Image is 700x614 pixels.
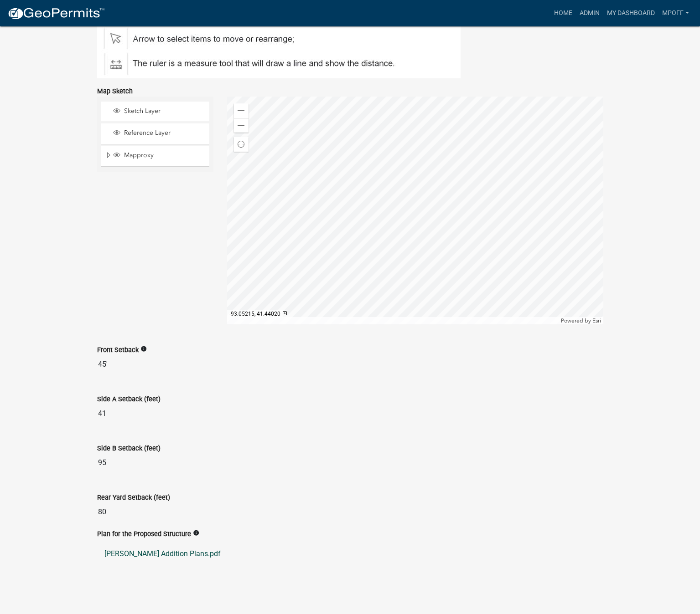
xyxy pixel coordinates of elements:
label: Side B Setback (feet) [97,445,161,452]
a: Admin [576,5,603,22]
span: Mapproxy [122,151,206,159]
div: Mapproxy [112,151,206,160]
label: Plan for the Proposed Structure [97,531,191,537]
label: Rear Yard Setback (feet) [97,495,170,501]
a: [PERSON_NAME] Addition Plans.pdf [97,543,603,565]
i: info [193,530,199,536]
div: Reference Layer [112,129,206,138]
i: info [140,346,147,352]
ul: Layer List [100,99,210,169]
div: Zoom out [234,118,249,133]
div: Zoom in [234,103,249,118]
span: Sketch Layer [122,107,206,115]
li: Reference Layer [101,123,209,144]
a: mpoff [659,5,693,22]
div: Find my location [234,137,249,152]
label: Map Sketch [97,88,133,95]
label: Front Setback [97,347,139,353]
li: Mapproxy [101,146,209,167]
label: Side A Setback (feet) [97,396,161,403]
span: Expand [105,151,112,161]
a: Home [550,5,576,22]
a: Esri [592,317,601,324]
div: Powered by [559,317,603,324]
span: Reference Layer [122,129,206,137]
li: Sketch Layer [101,102,209,122]
div: Sketch Layer [112,107,206,116]
a: My Dashboard [603,5,659,22]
